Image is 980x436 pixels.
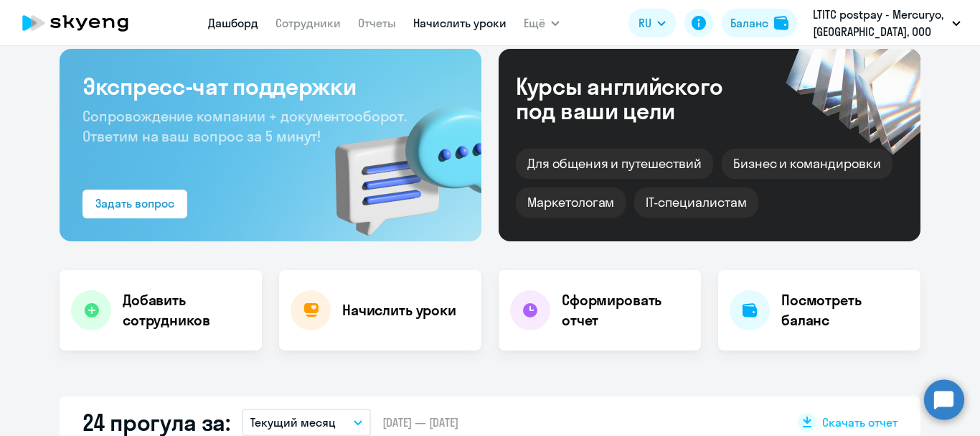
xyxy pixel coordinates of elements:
a: Начислить уроки [413,16,507,30]
button: Балансbalance [722,9,797,37]
a: Сотрудники [275,16,341,30]
button: Текущий месяц [242,409,371,436]
div: Маркетологам [516,187,626,218]
button: Задать вопрос [83,190,187,218]
span: RU [639,14,651,32]
div: Задать вопрос [95,195,174,212]
h4: Посмотреть баланс [781,290,909,330]
span: Сопровождение компании + документооборот. Ответим на ваш вопрос за 5 минут! [83,107,407,145]
span: [DATE] — [DATE] [382,414,458,430]
img: balance [774,16,788,30]
h4: Добавить сотрудников [123,290,250,330]
a: Отчеты [358,16,396,30]
h4: Начислить уроки [342,300,456,320]
div: Курсы английского под ваши цели [516,74,761,123]
img: bg-img [314,80,481,241]
span: Ещё [524,14,545,32]
h3: Экспресс-чат поддержки [83,72,458,101]
button: RU [628,9,676,37]
p: Текущий месяц [250,414,336,431]
span: Скачать отчет [822,414,897,430]
h4: Сформировать отчет [562,290,689,330]
a: Дашборд [208,16,258,30]
button: LTITC postpay - Mercuryo, [GEOGRAPHIC_DATA], ООО [806,6,968,40]
p: LTITC postpay - Mercuryo, [GEOGRAPHIC_DATA], ООО [813,6,946,40]
div: IT-специалистам [634,187,758,218]
div: Бизнес и командировки [722,149,892,179]
div: Баланс [730,14,768,32]
button: Ещё [524,9,560,37]
div: Для общения и путешествий [516,149,713,179]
